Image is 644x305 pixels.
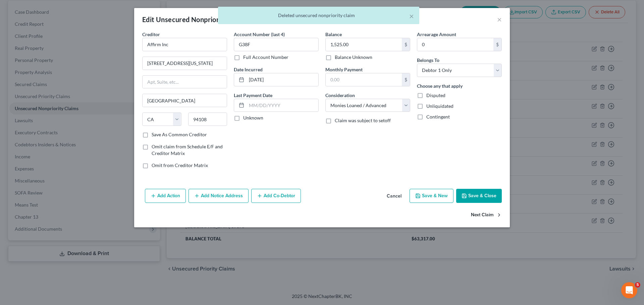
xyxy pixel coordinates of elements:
[251,189,301,203] button: Add Co-Debtor
[456,189,502,203] button: Save & Close
[326,73,402,86] input: 0.00
[247,99,318,112] input: MM/DD/YYYY
[417,57,439,63] span: Belongs To
[247,73,318,86] input: MM/DD/YYYY
[234,31,285,38] label: Account Number (last 4)
[426,114,450,120] span: Contingent
[142,31,160,37] span: Creditor
[471,208,502,222] button: Next Claim
[143,76,227,88] input: Apt, Suite, etc...
[417,31,456,38] label: Arrearage Amount
[234,38,319,51] input: XXXX
[325,66,363,73] label: Monthly Payment
[381,189,407,203] button: Cancel
[409,12,414,20] button: ×
[142,38,227,51] input: Search creditor by name...
[325,92,355,99] label: Consideration
[152,131,207,138] label: Save As Common Creditor
[152,144,223,156] span: Omit claim from Schedule E/F and Creditor Matrix
[426,103,453,109] span: Unliquidated
[621,282,637,298] iframe: Intercom live chat
[188,112,227,126] input: Enter zip...
[402,73,410,86] div: $
[426,92,445,98] span: Disputed
[417,82,463,89] label: Choose any that apply
[402,38,410,51] div: $
[326,38,402,51] input: 0.00
[635,282,640,288] span: 5
[152,162,208,168] span: Omit from Creditor Matrix
[143,94,227,107] input: Enter city...
[335,118,391,123] span: Claim was subject to setoff
[335,54,372,61] label: Balance Unknown
[189,189,249,203] button: Add Notice Address
[234,92,272,99] label: Last Payment Date
[410,189,453,203] button: Save & New
[493,38,501,51] div: $
[223,12,414,19] div: Deleted unsecured nonpriority claim
[143,57,227,70] input: Enter address...
[243,54,288,61] label: Full Account Number
[234,66,263,73] label: Date Incurred
[417,38,493,51] input: 0.00
[325,31,342,38] label: Balance
[243,115,263,121] label: Unknown
[145,189,186,203] button: Add Action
